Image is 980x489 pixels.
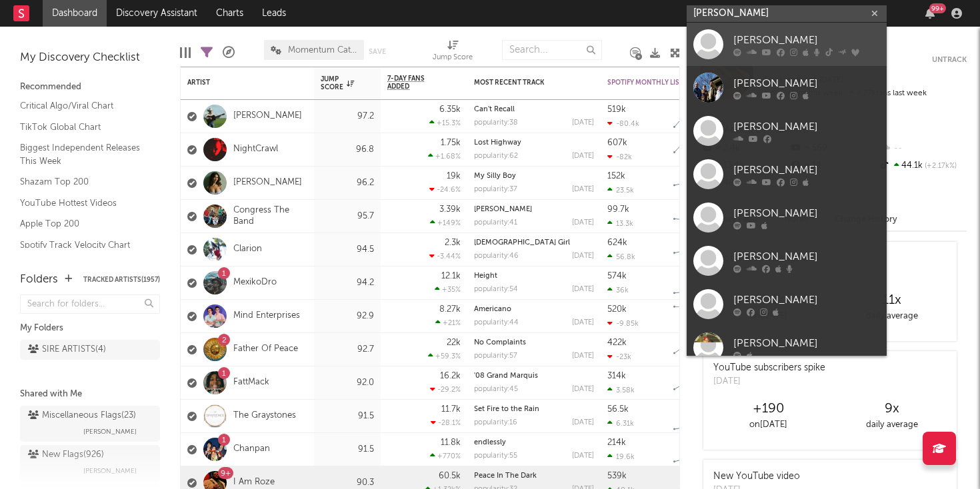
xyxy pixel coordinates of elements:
[687,23,887,66] a: [PERSON_NAME]
[28,408,136,424] div: Miscellaneous Flags ( 23 )
[607,186,634,195] div: 23.5k
[474,352,517,360] div: popularity: 57
[474,406,539,413] a: Set Fire to the Rain
[733,292,880,308] div: [PERSON_NAME]
[474,372,594,380] div: '08 Grand Marquis
[572,119,594,127] div: [DATE]
[474,219,517,227] div: popularity: 41
[433,33,473,72] div: Jump Score
[321,175,374,191] div: 96.2
[429,252,461,260] div: -3.44 %
[233,244,262,255] a: Clarion
[502,40,602,60] input: Search...
[607,286,629,294] div: 36k
[572,252,594,260] div: [DATE]
[20,99,147,113] a: Critical Algo/Viral Chart
[733,162,880,178] div: [PERSON_NAME]
[474,286,518,293] div: popularity: 54
[607,405,629,414] div: 56.5k
[474,272,497,280] a: Height
[667,133,727,167] svg: Chart title
[713,375,825,388] div: [DATE]
[687,239,887,282] a: [PERSON_NAME]
[474,239,594,246] div: American Girl
[474,306,511,313] a: Americano
[607,153,632,161] div: -82k
[572,153,594,160] div: [DATE]
[474,173,594,180] div: My Silly Boy
[233,444,270,455] a: Chanpan
[474,386,518,393] div: popularity: 45
[713,361,825,375] div: YouTube subscribers spike
[572,452,594,460] div: [DATE]
[428,152,461,161] div: +1.68 %
[474,472,537,480] a: Peace In The Dark
[932,53,967,67] button: Untrack
[321,308,374,324] div: 92.9
[439,205,461,214] div: 3.39k
[474,119,518,127] div: popularity: 38
[223,33,235,72] div: A&R Pipeline
[474,173,516,180] a: My Silly Boy
[321,242,374,258] div: 94.5
[445,239,461,247] div: 2.3k
[20,320,160,336] div: My Folders
[441,272,461,280] div: 12.1k
[233,344,298,355] a: Father Of Peace
[667,333,727,366] svg: Chart title
[447,172,461,181] div: 19k
[474,79,574,87] div: Most Recent Track
[20,196,147,211] a: YouTube Hottest Videos
[321,142,374,158] div: 96.8
[369,48,386,55] button: Save
[687,326,887,369] a: [PERSON_NAME]
[321,275,374,291] div: 94.2
[233,111,302,122] a: [PERSON_NAME]
[474,139,594,147] div: Lost Highway
[707,401,830,417] div: +190
[733,32,880,48] div: [PERSON_NAME]
[474,319,519,326] div: popularity: 44
[441,405,461,414] div: 11.7k
[20,217,147,231] a: Apple Top 200
[429,185,461,194] div: -24.6 %
[474,239,570,246] a: [DEMOGRAPHIC_DATA] Girl
[474,206,532,213] a: [PERSON_NAME]
[233,310,300,322] a: Mind Enterprises
[20,272,58,288] div: Folders
[20,50,160,66] div: My Discovery Checklist
[474,406,594,413] div: Set Fire to the Rain
[201,33,213,72] div: Filters(564 of 1,957)
[607,305,627,314] div: 520k
[667,200,727,233] svg: Chart title
[572,352,594,360] div: [DATE]
[439,305,461,314] div: 8.27k
[667,167,727,200] svg: Chart title
[667,300,727,333] svg: Chart title
[607,272,627,280] div: 574k
[572,286,594,293] div: [DATE]
[607,205,629,214] div: 99.7k
[733,119,880,135] div: [PERSON_NAME]
[830,417,953,433] div: daily average
[607,139,627,147] div: 607k
[607,79,707,87] div: Spotify Monthly Listeners
[667,100,727,133] svg: Chart title
[733,205,880,221] div: [PERSON_NAME]
[321,442,374,458] div: 91.5
[20,406,160,442] a: Miscellaneous Flags(23)[PERSON_NAME]
[288,46,357,55] span: Momentum Catch-All
[20,386,160,402] div: Shared with Me
[20,445,160,481] a: New Flags(926)[PERSON_NAME]
[474,186,517,193] div: popularity: 37
[233,177,302,189] a: [PERSON_NAME]
[667,233,727,266] svg: Chart title
[572,219,594,227] div: [DATE]
[925,8,935,19] button: 99+
[607,472,627,480] div: 539k
[447,338,461,347] div: 22k
[321,75,354,91] div: Jump Score
[687,282,887,326] a: [PERSON_NAME]
[474,153,518,160] div: popularity: 62
[607,352,631,361] div: -23k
